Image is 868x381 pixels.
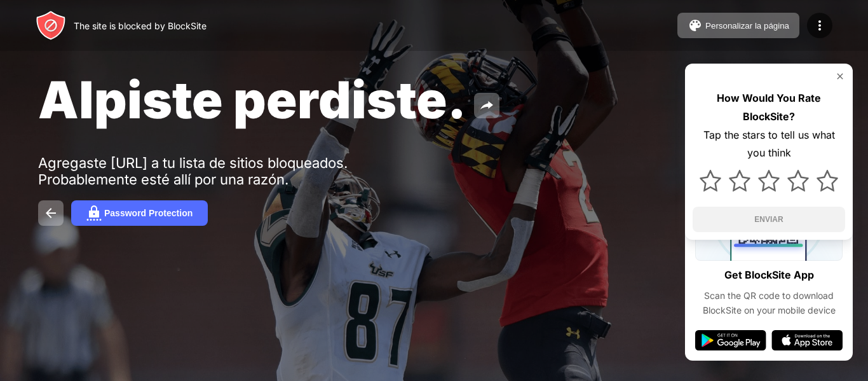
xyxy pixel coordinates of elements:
div: The site is blocked by BlockSite [74,20,207,31]
div: Agregaste [URL] a tu lista de sitios bloqueados. Probablemente esté allí por una razón. [38,155,431,188]
div: How Would You Rate BlockSite? [693,89,845,126]
img: app-store.svg [771,330,843,350]
img: back.svg [43,205,58,221]
img: password.svg [86,205,102,221]
img: star.svg [787,170,809,191]
img: star.svg [817,170,838,191]
div: Tap the stars to tell us what you think [693,126,845,163]
img: pallet.svg [688,18,703,33]
button: ENVIAR [693,207,845,232]
span: Alpiste perdiste. [38,69,466,130]
div: Scan the QR code to download BlockSite on your mobile device [695,289,843,317]
button: Personalizar la página [677,13,799,38]
img: star.svg [758,170,780,191]
img: star.svg [700,170,721,191]
img: google-play.svg [695,330,766,350]
img: star.svg [729,170,750,191]
img: rate-us-close.svg [835,71,845,81]
img: share.svg [479,98,494,113]
div: Password Protection [104,208,193,218]
img: header-logo.svg [36,10,66,41]
img: menu-icon.svg [812,18,827,33]
div: Personalizar la página [705,21,789,31]
button: Password Protection [71,200,208,226]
